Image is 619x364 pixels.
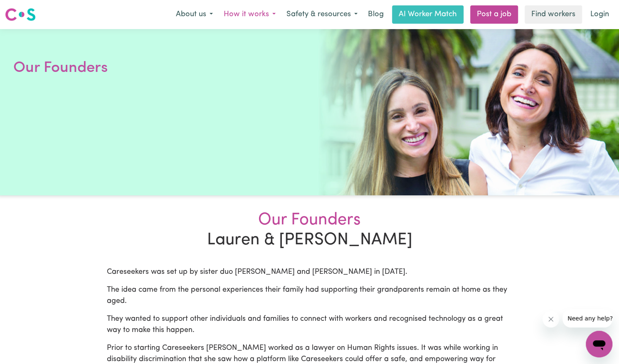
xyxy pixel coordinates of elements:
span: Need any help? [5,6,50,12]
button: Safety & resources [281,6,363,23]
span: Our Founders [107,210,513,230]
p: Careseekers was set up by sister duo [PERSON_NAME] and [PERSON_NAME] in [DATE]. [107,267,513,278]
a: Find workers [525,5,582,24]
button: How it works [218,6,281,23]
iframe: Message from company [562,309,612,327]
a: Blog [363,5,389,24]
h2: Lauren & [PERSON_NAME] [102,210,518,250]
button: About us [170,6,218,23]
a: Post a job [470,5,518,24]
h1: Our Founders [13,57,213,79]
iframe: Button to launch messaging window [586,331,612,357]
a: AI Worker Match [392,5,464,24]
p: The idea came from the personal experiences their family had supporting their grandparents remain... [107,285,513,307]
p: They wanted to support other individuals and families to connect with workers and recognised tech... [107,314,513,336]
a: Careseekers logo [5,5,36,24]
img: Careseekers logo [5,7,36,22]
a: Login [585,5,614,24]
iframe: Close message [543,311,559,327]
